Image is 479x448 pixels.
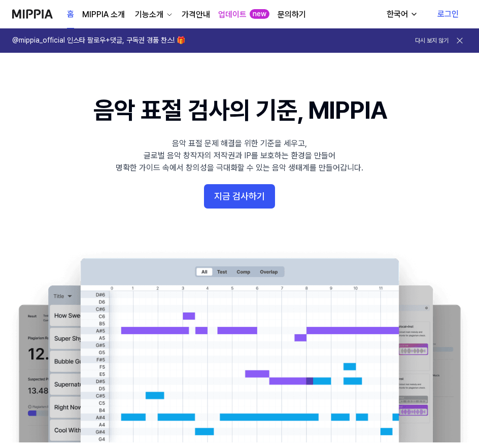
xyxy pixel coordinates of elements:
a: 가격안내 [182,9,210,21]
div: 한국어 [385,8,410,20]
a: 홈 [67,1,74,28]
a: 업데이트 [218,9,247,21]
button: 지금 검사하기 [204,184,275,209]
a: MIPPIA 소개 [82,9,125,21]
h1: 음악 표절 검사의 기준, MIPPIA [93,93,386,127]
button: 한국어 [379,4,424,24]
h1: @mippia_official 인스타 팔로우+댓글, 구독권 경품 찬스! 🎁 [12,36,185,46]
button: 기능소개 [133,9,174,21]
a: 문의하기 [278,9,306,21]
div: new [250,9,269,19]
button: 다시 보지 않기 [415,37,449,45]
div: 기능소개 [133,9,165,21]
div: 음악 표절 문제 해결을 위한 기준을 세우고, 글로벌 음악 창작자의 저작권과 IP를 보호하는 환경을 만들어 명확한 가이드 속에서 창의성을 극대화할 수 있는 음악 생태계를 만들어... [116,137,363,174]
